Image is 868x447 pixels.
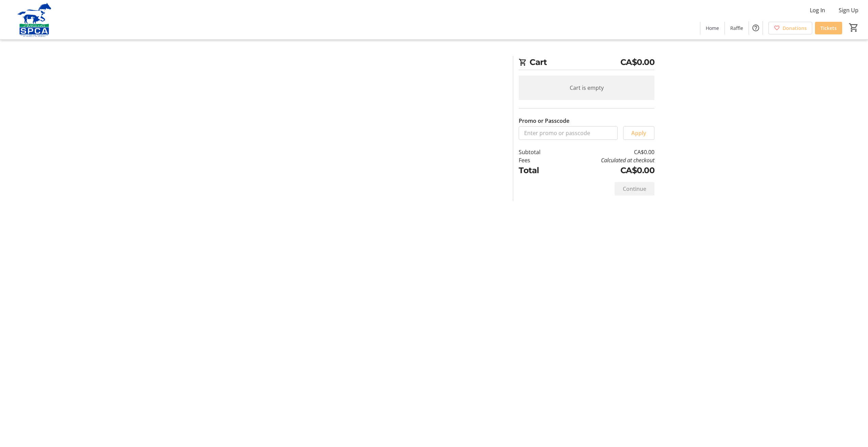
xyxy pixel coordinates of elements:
[620,56,655,68] span: CA$0.00
[4,3,65,37] img: Alberta SPCA's Logo
[706,24,719,32] span: Home
[623,126,654,140] button: Apply
[815,22,842,34] a: Tickets
[700,22,724,34] a: Home
[519,156,558,164] td: Fees
[730,24,743,32] span: Raffle
[519,76,654,100] div: Cart is empty
[519,126,618,140] input: Enter promo or passcode
[631,129,646,137] span: Apply
[820,24,837,32] span: Tickets
[783,24,807,32] span: Donations
[810,6,825,14] span: Log In
[558,156,654,164] td: Calculated at checkout
[519,164,558,177] td: Total
[848,21,860,34] button: Cart
[519,117,569,125] label: Promo or Passcode
[519,56,654,70] h2: Cart
[768,22,812,34] a: Donations
[749,21,763,35] button: Help
[725,22,749,34] a: Raffle
[833,5,864,16] button: Sign Up
[558,164,654,177] td: CA$0.00
[839,6,858,14] span: Sign Up
[519,148,558,156] td: Subtotal
[804,5,831,16] button: Log In
[558,148,654,156] td: CA$0.00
